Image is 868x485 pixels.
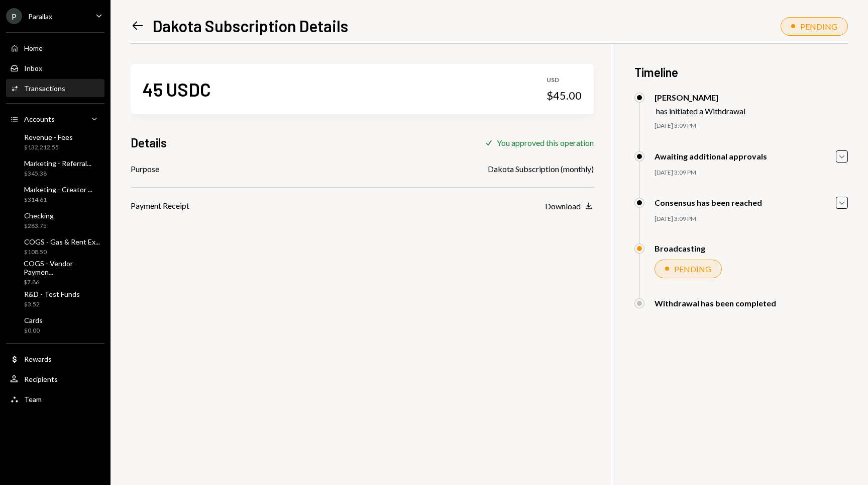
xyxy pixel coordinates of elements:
div: [DATE] 3:09 PM [655,169,848,177]
div: Marketing - Referral... [24,159,91,168]
div: $7.86 [24,278,100,287]
div: Revenue - Fees [24,133,73,141]
div: Awaiting additional approvals [655,151,767,161]
div: P [6,8,22,24]
div: Dakota Subscription (monthly) [488,163,594,175]
div: Purpose [131,163,159,175]
a: Team [6,390,104,408]
a: Accounts [6,110,104,128]
div: $283.75 [24,222,54,230]
a: COGS - Vendor Paymen...$7.86 [6,261,104,285]
h3: Timeline [634,64,848,80]
div: Team [24,395,42,403]
div: Payment Receipt [131,200,189,212]
div: Parallax [28,12,52,21]
div: COGS - Vendor Paymen... [24,259,100,276]
div: Marketing - Creator ... [24,185,92,194]
div: $108.50 [24,248,100,257]
a: Inbox [6,59,104,77]
button: Download [545,201,594,212]
div: Download [545,201,581,211]
div: R&D - Test Funds [24,290,80,298]
div: $132,212.55 [24,143,73,152]
a: Recipients [6,370,104,388]
div: [DATE] 3:09 PM [655,215,848,223]
h1: Dakota Subscription Details [153,16,348,36]
div: [DATE] 3:09 PM [655,122,848,130]
a: Home [6,39,104,57]
a: Cards$0.00 [6,313,104,337]
div: Broadcasting [655,244,705,253]
div: $314.61 [24,196,92,204]
div: Checking [24,211,54,220]
div: USD [547,76,582,85]
a: Checking$283.75 [6,208,104,232]
a: Marketing - Creator ...$314.61 [6,182,104,206]
a: Revenue - Fees$132,212.55 [6,130,104,154]
div: has initiated a Withdrawal [656,106,745,116]
div: $0.00 [24,327,43,335]
div: Accounts [24,115,55,123]
div: Cards [24,316,43,325]
div: Home [24,44,43,52]
div: You approved this operation [497,138,594,147]
div: $3.52 [24,300,80,309]
div: Recipients [24,375,58,383]
a: COGS - Gas & Rent Ex...$108.50 [6,234,104,259]
div: $345.38 [24,170,91,178]
a: R&D - Test Funds$3.52 [6,287,104,311]
div: PENDING [800,22,837,31]
div: [PERSON_NAME] [655,93,745,102]
div: Transactions [24,84,65,93]
div: Rewards [24,355,52,363]
div: Withdrawal has been completed [655,298,776,308]
div: Inbox [24,64,42,72]
div: $45.00 [547,89,582,103]
a: Marketing - Referral...$345.38 [6,156,104,180]
div: 45 USDC [143,78,211,101]
a: Transactions [6,79,104,97]
div: PENDING [674,264,711,274]
div: Consensus has been reached [655,198,762,207]
a: Rewards [6,350,104,368]
div: COGS - Gas & Rent Ex... [24,237,100,246]
h3: Details [131,134,167,151]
